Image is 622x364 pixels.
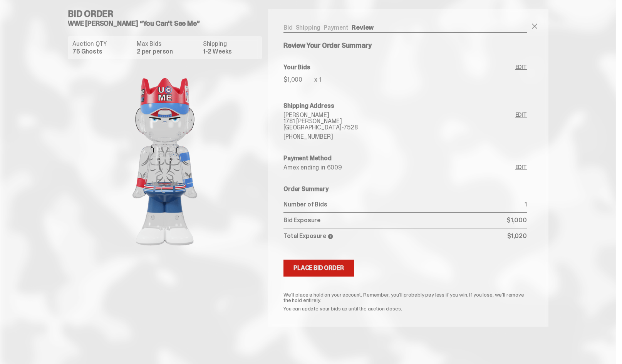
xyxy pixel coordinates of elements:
a: Edit [515,164,527,171]
dt: Shipping [203,41,257,47]
p: x 1 [314,77,321,83]
dd: 1-2 Weeks [203,49,257,55]
a: Edit [515,64,527,87]
p: $1,020 [507,233,527,240]
a: Review [352,23,374,32]
dd: 2 per person [137,49,198,55]
h6: Order Summary [283,186,527,192]
h6: Shipping Address [283,103,527,109]
p: 1781 [PERSON_NAME] [283,118,515,124]
img: product image [88,65,242,258]
h5: WWE [PERSON_NAME] “You Can't See Me” [68,20,268,27]
p: Bid Exposure [283,217,507,223]
p: Total Exposure [283,233,507,240]
a: Bid [283,23,293,32]
p: You can update your bids up until the auction closes. [283,306,527,311]
div: Place Bid Order [293,265,344,271]
dt: Auction QTY [72,41,132,47]
a: Edit [515,112,527,140]
a: Payment [324,23,349,32]
p: Amex ending in 6009 [283,164,515,171]
p: [PHONE_NUMBER] [283,134,515,140]
dd: 75 Ghosts [72,49,132,55]
a: Shipping [296,23,321,32]
p: $1,000 [283,77,314,83]
h6: Payment Method [283,155,527,161]
p: Number of Bids [283,201,525,208]
p: We’ll place a hold on your account. Remember, you’ll probably pay less if you win. If you lose, w... [283,292,527,303]
dt: Max Bids [137,41,198,47]
h6: Your Bids [283,64,515,70]
p: [PERSON_NAME] [283,112,515,118]
p: [GEOGRAPHIC_DATA]-7528 [283,124,515,131]
p: $1,000 [507,217,527,223]
p: 1 [525,201,527,208]
h5: Review Your Order Summary [283,42,527,49]
button: Place Bid Order [283,260,354,277]
h4: Bid Order [68,9,268,18]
